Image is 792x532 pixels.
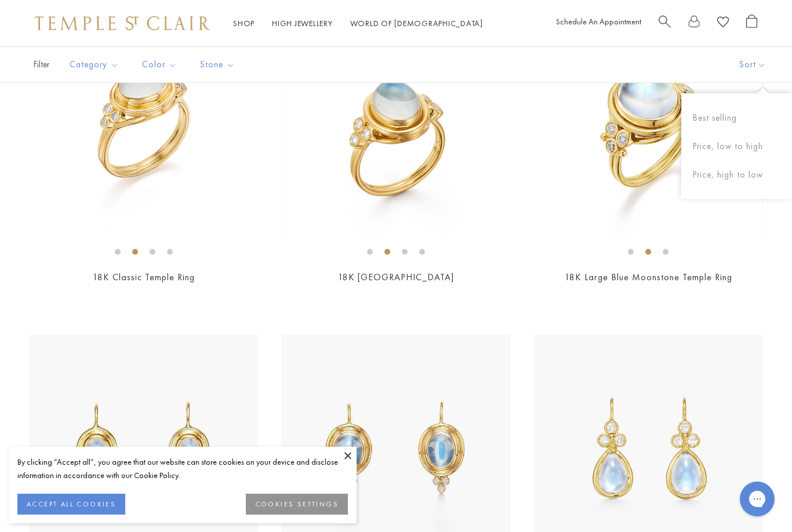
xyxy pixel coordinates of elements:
a: 18K Classic Temple Ring [93,271,195,283]
button: Best selling [681,104,792,132]
a: ShopShop [233,18,255,28]
button: Color [133,52,186,78]
button: COOKIES SETTINGS [246,494,348,515]
button: ACCEPT ALL COOKIES [17,494,125,515]
button: Show sort by [713,47,792,82]
span: Stone [194,57,244,72]
a: World of [DEMOGRAPHIC_DATA]World of [DEMOGRAPHIC_DATA] [350,18,483,28]
img: R14110-BM8V [281,10,510,239]
a: 18K [GEOGRAPHIC_DATA] [338,271,454,283]
a: Search [659,15,671,32]
button: Stone [191,52,244,78]
span: Color [136,57,186,72]
button: Price, high to low [681,161,792,189]
img: R14113-BM10V [534,10,763,239]
a: Schedule An Appointment [556,16,641,27]
img: Temple St. Clair [35,16,210,30]
iframe: Gorgias live chat messenger [734,477,780,520]
span: Category [64,57,128,72]
a: Open Shopping Bag [746,15,757,32]
div: By clicking “Accept all”, you agree that our website can store cookies on your device and disclos... [17,455,348,482]
a: View Wishlist [717,15,729,32]
button: Price, low to high [681,132,792,161]
nav: Main navigation [233,16,483,31]
button: Category [61,52,128,78]
a: 18K Large Blue Moonstone Temple Ring [565,271,732,283]
img: R14109-BM7H [29,10,258,239]
a: High JewelleryHigh Jewellery [272,18,333,28]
